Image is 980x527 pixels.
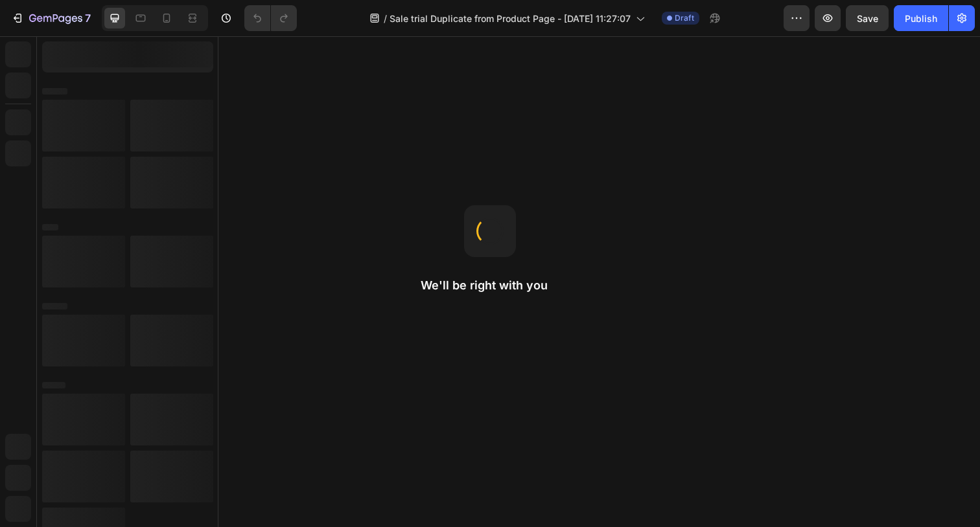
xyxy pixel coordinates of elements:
span: / [384,12,387,25]
span: Sale trial Duplicate from Product Page - [DATE] 11:27:07 [390,12,631,25]
h2: We'll be right with you [421,278,559,293]
button: 7 [5,5,97,31]
span: Save [857,13,878,24]
button: Save [846,5,889,31]
button: Publish [894,5,948,31]
p: 7 [85,10,91,26]
span: Draft [675,12,694,24]
div: Publish [905,12,937,25]
div: Undo/Redo [244,5,297,31]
